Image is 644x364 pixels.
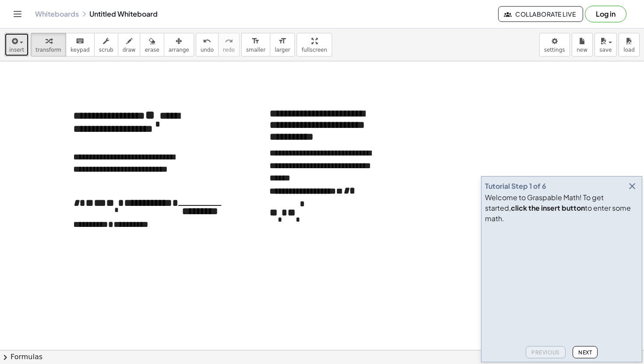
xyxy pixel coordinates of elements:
[118,33,141,57] button: draw
[66,33,95,57] button: keyboardkeypad
[246,47,265,53] span: smaller
[585,6,626,22] button: Log in
[301,47,327,53] span: fullscreen
[225,36,233,46] i: redo
[572,33,593,57] button: new
[169,47,189,53] span: arrange
[94,33,118,57] button: scrub
[35,47,61,53] span: transform
[35,10,79,18] a: Whiteboards
[241,33,270,57] button: format_sizesmaller
[275,47,290,53] span: larger
[11,7,25,21] button: Toggle navigation
[145,47,159,53] span: erase
[251,36,260,46] i: format_size
[577,47,587,53] span: new
[573,346,598,358] button: Next
[203,36,211,46] i: undo
[140,33,164,57] button: erase
[278,36,287,46] i: format_size
[594,33,617,57] button: save
[297,33,332,57] button: fullscreen
[498,6,583,22] button: Collaborate Live
[539,33,570,57] button: settings
[31,33,66,57] button: transform
[99,47,113,53] span: scrub
[123,47,136,53] span: draw
[71,47,90,53] span: keypad
[619,33,640,57] button: load
[4,33,29,57] button: insert
[223,47,235,53] span: redo
[623,47,635,53] span: load
[270,33,295,57] button: format_sizelarger
[511,203,585,212] b: click the insert button
[506,10,576,18] span: Collaborate Live
[485,192,638,224] div: Welcome to Graspable Math! To get started, to enter some math.
[9,47,24,53] span: insert
[485,181,546,191] div: Tutorial Step 1 of 6
[196,33,219,57] button: undoundo
[164,33,194,57] button: arrange
[218,33,240,57] button: redoredo
[76,36,84,46] i: keyboard
[201,47,214,53] span: undo
[544,47,565,53] span: settings
[578,349,592,356] span: Next
[599,47,612,53] span: save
